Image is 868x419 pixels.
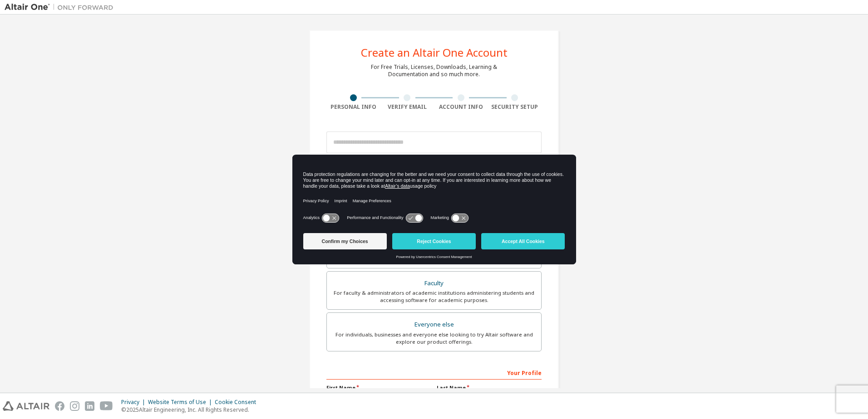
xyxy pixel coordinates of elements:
[326,103,380,111] div: Personal Info
[55,401,64,411] img: facebook.svg
[488,103,542,111] div: Security Setup
[5,3,118,12] img: Altair One
[215,399,261,406] div: Cookie Consent
[332,331,536,346] div: For individuals, businesses and everyone else looking to try Altair software and explore our prod...
[100,401,113,411] img: youtube.svg
[361,47,508,58] div: Create an Altair One Account
[437,384,542,391] label: Last Name
[85,401,94,411] img: linkedin.svg
[70,401,79,411] img: instagram.svg
[332,289,536,304] div: For faculty & administrators of academic institutions administering students and accessing softwa...
[121,406,261,414] p: © 2025 Altair Engineering, Inc. All Rights Reserved.
[326,365,542,380] div: Your Profile
[148,399,215,406] div: Website Terms of Use
[380,103,434,111] div: Verify Email
[371,63,497,78] div: For Free Trials, Licenses, Downloads, Learning & Documentation and so much more.
[3,401,49,411] img: altair_logo.svg
[121,399,148,406] div: Privacy
[332,277,536,290] div: Faculty
[332,318,536,331] div: Everyone else
[326,384,431,391] label: First Name
[434,103,488,111] div: Account Info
